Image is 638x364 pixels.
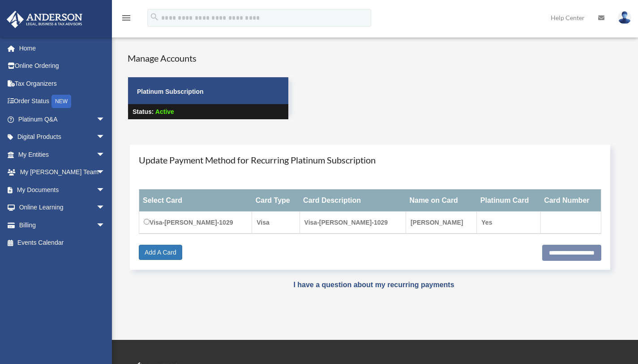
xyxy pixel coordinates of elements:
[406,189,476,211] th: Name on Card
[96,163,114,182] span: arrow_drop_down
[139,154,601,166] h4: Update Payment Method for Recurring Platinum Subscription
[252,189,300,211] th: Card Type
[137,88,204,95] strong: Platinum Subscription
[477,211,540,234] td: Yes
[139,189,252,211] th: Select Card
[6,216,119,234] a: Billingarrow_drop_down
[96,146,114,164] span: arrow_drop_down
[6,146,119,163] a: My Entitiesarrow_drop_down
[6,39,119,57] a: Home
[300,211,406,234] td: Visa-[PERSON_NAME]-1029
[139,211,252,234] td: Visa-[PERSON_NAME]-1029
[51,95,71,108] div: NEW
[139,245,182,260] a: Add A Card
[150,12,159,22] i: search
[128,52,289,64] h4: Manage Accounts
[121,13,132,23] i: menu
[96,181,114,199] span: arrow_drop_down
[155,108,174,115] span: Active
[6,128,119,146] a: Digital Productsarrow_drop_down
[96,216,114,234] span: arrow_drop_down
[300,189,406,211] th: Card Description
[133,108,154,115] strong: Status:
[96,128,114,146] span: arrow_drop_down
[6,110,119,128] a: Platinum Q&Aarrow_drop_down
[6,199,119,217] a: Online Learningarrow_drop_down
[96,199,114,217] span: arrow_drop_down
[252,211,300,234] td: Visa
[4,11,85,28] img: Anderson Advisors Platinum Portal
[6,92,119,111] a: Order StatusNEW
[618,11,631,24] img: User Pic
[540,189,601,211] th: Card Number
[6,57,119,75] a: Online Ordering
[6,181,119,199] a: My Documentsarrow_drop_down
[293,281,454,289] a: I have a question about my recurring payments
[406,211,476,234] td: [PERSON_NAME]
[477,189,540,211] th: Platinum Card
[96,110,114,129] span: arrow_drop_down
[6,75,119,92] a: Tax Organizers
[121,16,132,23] a: menu
[6,163,119,181] a: My [PERSON_NAME] Teamarrow_drop_down
[6,234,119,252] a: Events Calendar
